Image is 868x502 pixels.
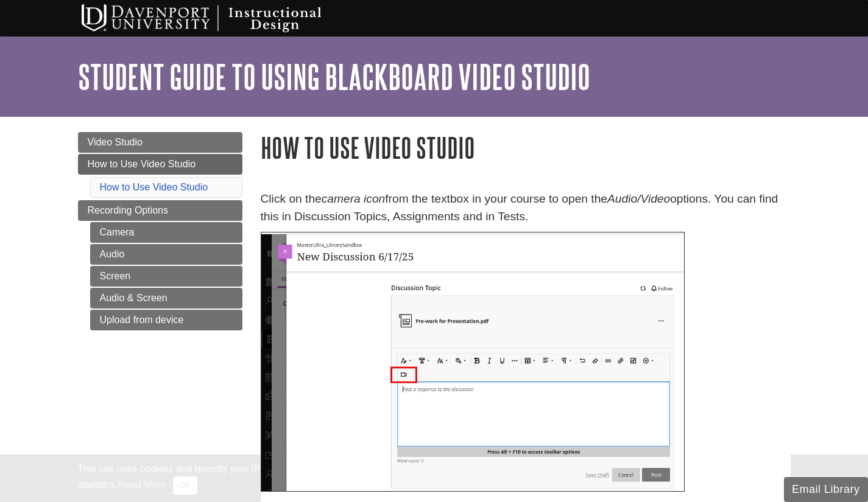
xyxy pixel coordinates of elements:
[78,58,590,96] a: Student Guide to Using Blackboard Video Studio
[90,288,242,309] a: Audio & Screen
[90,266,242,287] a: Screen
[90,222,242,243] a: Camera
[72,3,364,33] img: Davenport University Instructional Design
[90,310,242,330] a: Upload from device
[78,462,791,495] div: This site uses cookies and records your IP address for usage statistics. Additionally, we use Goo...
[784,477,868,502] button: Email Library
[78,132,242,153] a: Video Studio
[88,137,143,147] span: Video Studio
[90,244,242,265] a: Audio
[78,132,242,330] div: Guide Page Menu
[88,159,196,169] span: How to Use Video Studio
[100,182,208,192] a: How to Use Video Studio
[261,232,685,492] img: discussion topic
[261,190,791,226] p: Click on the from the textbox in your course to open the options. You can find this in Discussion...
[173,476,197,495] button: Close
[607,192,670,205] em: Audio/Video
[78,154,242,175] a: How to Use Video Studio
[118,479,166,490] a: Read More
[322,192,386,205] em: camera icon
[88,205,169,215] span: Recording Options
[78,200,242,221] a: Recording Options
[261,132,791,163] h1: How to Use Video Studio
